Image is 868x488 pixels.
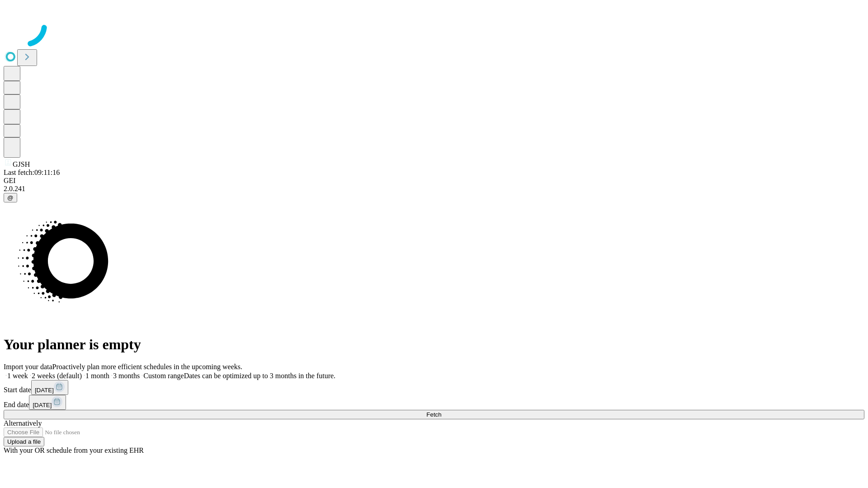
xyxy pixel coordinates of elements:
[4,410,864,419] button: Fetch
[4,185,864,193] div: 2.0.241
[29,395,66,410] button: [DATE]
[143,372,184,380] span: Custom range
[85,372,109,380] span: 1 month
[113,372,140,380] span: 3 months
[4,395,864,410] div: End date
[426,411,441,418] span: Fetch
[4,177,864,185] div: GEI
[4,336,864,353] h1: Your planner is empty
[32,372,82,380] span: 2 weeks (default)
[4,169,60,176] span: Last fetch: 09:11:16
[184,372,335,380] span: Dates can be optimized up to 3 months in the future.
[13,160,30,168] span: GJSH
[35,387,54,394] span: [DATE]
[7,372,28,380] span: 1 week
[4,363,52,371] span: Import your data
[4,419,42,427] span: Alternatively
[33,402,52,408] span: [DATE]
[7,194,14,201] span: @
[4,380,864,395] div: Start date
[4,446,144,454] span: With your OR schedule from your existing EHR
[52,363,242,371] span: Proactively plan more efficient schedules in the upcoming weeks.
[4,193,17,202] button: @
[31,380,68,395] button: [DATE]
[4,437,44,446] button: Upload a file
